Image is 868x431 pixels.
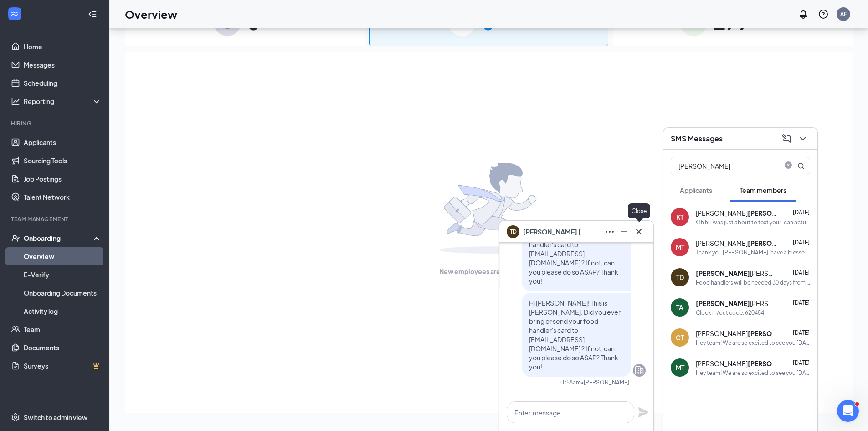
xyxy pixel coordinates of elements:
[696,269,750,277] b: [PERSON_NAME]
[696,369,810,377] div: Hey team! We are so excited to see you [DATE] from 10am-4pm for orientation. It would be very hel...
[11,234,20,243] svg: UserCheck
[24,320,102,338] a: Team
[617,224,632,239] button: Minimize
[24,234,94,243] div: Onboarding
[11,97,20,106] svg: Analysis
[696,279,810,286] div: Food handlers will be needed 30 days from start date, So please do this at your earliest convince...
[696,249,810,256] div: Thank you [PERSON_NAME], have a blessed week.
[676,213,683,222] div: KT
[748,239,802,247] b: [PERSON_NAME]
[696,309,764,317] div: Clock in/out code: 620454
[24,247,102,265] a: Overview
[793,359,810,366] span: [DATE]
[633,226,644,237] svg: Cross
[676,273,684,282] div: TD
[24,302,102,320] a: Activity log
[24,74,102,92] a: Scheduling
[24,56,102,74] a: Messages
[797,133,808,144] svg: ChevronDown
[696,339,810,347] div: Hey team! We are so excited to see you [DATE] from 10am-4pm for orientation. It would be very hel...
[696,359,778,368] div: [PERSON_NAME]
[680,186,712,194] span: Applicants
[748,359,802,368] b: [PERSON_NAME]
[840,10,847,18] div: AF
[24,357,102,375] a: SurveysCrown
[581,379,629,386] span: • [PERSON_NAME]
[676,303,683,312] div: TA
[634,365,645,376] svg: Company
[696,269,778,278] div: [PERSON_NAME]
[11,413,20,422] svg: Settings
[696,299,778,308] div: [PERSON_NAME]
[24,338,102,357] a: Documents
[837,400,859,422] iframe: Intercom live chat
[604,226,615,237] svg: Ellipses
[24,413,87,422] div: Switch to admin view
[696,299,750,307] b: [PERSON_NAME]
[796,131,810,146] button: ChevronDown
[619,226,630,237] svg: Minimize
[818,9,829,20] svg: QuestionInfo
[125,6,177,22] h1: Overview
[559,379,581,386] div: 11:58am
[11,119,100,127] div: Hiring
[24,170,102,188] a: Job Postings
[24,188,102,206] a: Talent Network
[671,157,779,175] input: Search team member
[24,97,102,106] div: Reporting
[529,299,621,371] span: Hi [PERSON_NAME]! This is [PERSON_NAME]. Did you ever bring or send your food handler's card to [...
[793,299,810,306] span: [DATE]
[781,133,792,144] svg: ComposeMessage
[696,208,778,218] div: [PERSON_NAME]
[779,131,794,146] button: ComposeMessage
[676,243,684,252] div: MT
[793,329,810,336] span: [DATE]
[24,37,102,56] a: Home
[11,215,100,223] div: Team Management
[696,218,810,226] div: Oh hi i was just about to text you! I can actually start as soon as [DATE] afternoon if that woul...
[793,209,810,216] span: [DATE]
[88,10,97,19] svg: Collapse
[632,224,646,239] button: Cross
[24,133,102,151] a: Applicants
[748,209,802,217] b: [PERSON_NAME]
[797,162,805,170] svg: MagnifyingGlass
[439,266,538,276] span: New employees are on their way
[10,9,19,18] svg: WorkstreamLogo
[748,329,802,338] b: [PERSON_NAME]
[696,329,778,338] div: [PERSON_NAME]
[676,333,684,342] div: CT
[696,239,778,248] div: [PERSON_NAME]
[671,134,723,144] h3: SMS Messages
[783,161,794,169] span: close-circle
[740,186,786,194] span: Team members
[24,151,102,170] a: Sourcing Tools
[676,363,684,372] div: MT
[523,227,587,237] span: [PERSON_NAME] [PERSON_NAME]
[793,239,810,246] span: [DATE]
[24,284,102,302] a: Onboarding Documents
[638,407,649,418] svg: Plane
[793,269,810,276] span: [DATE]
[783,161,794,171] span: close-circle
[24,265,102,284] a: E-Verify
[628,203,650,218] div: Close
[602,224,617,239] button: Ellipses
[798,9,809,20] svg: Notifications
